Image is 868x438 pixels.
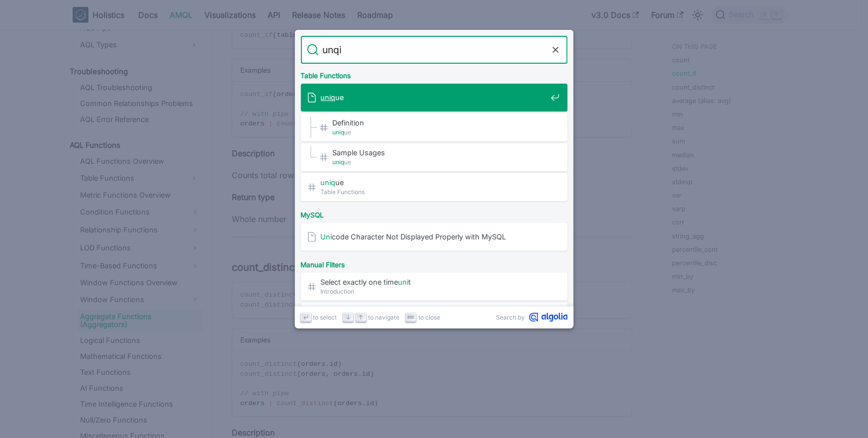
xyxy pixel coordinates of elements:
[321,232,547,241] span: code Character Not Displayed Properly with MySQL
[321,232,332,241] mark: Uni
[321,178,547,187] span: ue
[333,118,547,127] span: Definition​
[333,127,547,137] span: ue
[301,173,568,201] a: uniqueTable Functions
[302,314,309,321] svg: Enter key
[321,287,547,296] span: Introduction
[301,113,568,141] a: Definition​unique
[319,36,550,64] input: Search docs
[301,273,568,301] a: Select exactly one timeunit​Introduction
[407,314,415,321] svg: Escape key
[333,158,345,166] mark: uniq
[301,143,568,171] a: Sample Usages​unique
[321,93,336,102] mark: uniq
[398,278,409,286] mark: uni
[550,44,562,56] button: Clear the query
[301,303,568,330] a: this [timeunit]Introduction
[345,314,352,321] svg: Arrow down
[333,157,547,167] span: ue
[357,314,365,321] svg: Arrow up
[321,93,547,102] span: ue
[496,313,568,322] a: Search byAlgolia
[299,203,570,223] div: MySQL
[313,313,337,322] span: to select
[299,253,570,273] div: Manual Filters
[333,148,547,157] span: Sample Usages​
[419,313,441,322] span: to close
[333,128,345,136] mark: uniq
[369,313,400,322] span: to navigate
[529,313,568,322] svg: Algolia
[496,313,525,322] span: Search by
[321,277,547,287] span: Select exactly one time t​
[321,187,547,197] span: Table Functions
[321,178,336,187] mark: uniq
[301,84,568,111] a: unique
[301,223,568,251] a: Unicode Character Not Displayed Properly with MySQL
[299,64,570,84] div: Table Functions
